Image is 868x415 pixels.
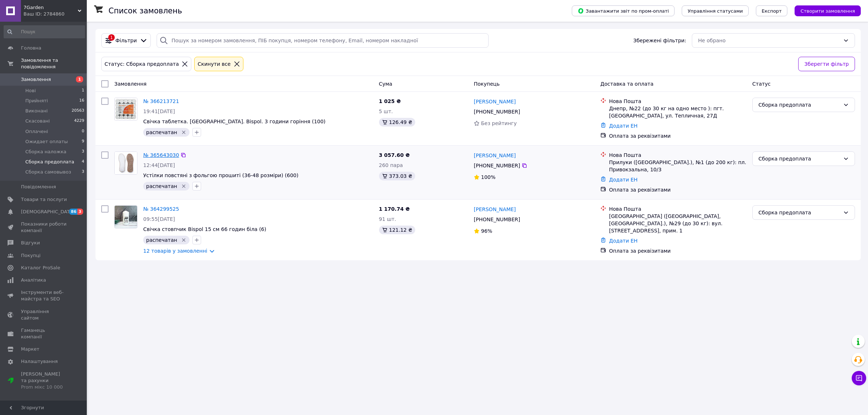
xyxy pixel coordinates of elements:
[795,5,861,16] button: Створити замовлення
[572,5,675,16] button: Завантажити звіт по пром-оплаті
[472,107,522,117] div: [PHONE_NUMBER]
[25,87,36,94] span: Нові
[379,152,410,158] span: 3 057.60 ₴
[609,205,746,213] div: Нова Пошта
[481,228,492,234] span: 96%
[633,37,686,44] span: Збережені фільтри:
[379,216,396,222] span: 91 шт.
[82,159,84,165] span: 4
[146,183,177,189] span: распечатан
[698,37,840,44] div: Не обрано
[25,118,50,124] span: Скасовані
[609,177,638,183] a: Додати ЕН
[24,4,78,11] span: 7Garden
[21,76,51,83] span: Замовлення
[379,118,415,127] div: 126.49 ₴
[114,205,137,228] a: Фото товару
[21,346,39,352] span: Маркет
[21,57,87,70] span: Замовлення та повідомлення
[69,209,77,215] span: 86
[474,81,499,87] span: Покупець
[21,240,40,246] span: Відгуки
[76,76,83,82] span: 1
[143,108,175,114] span: 19:41[DATE]
[25,108,48,114] span: Виконані
[143,152,179,158] a: № 365643030
[77,209,83,215] span: 3
[609,105,746,119] div: Днепр, №22 (до 30 кг на одно место ): пгт. [GEOGRAPHIC_DATA], ул. Тепличная, 27Д
[143,226,266,232] a: Свічка стовпчик Bispol 15 см 66 годин біла (6)
[21,384,67,390] div: Prom мікс 10 000
[143,248,207,254] a: 12 товарів у замовленні
[21,265,60,271] span: Каталог ProSale
[25,128,48,135] span: Оплачені
[609,238,638,244] a: Додати ЕН
[609,151,746,159] div: Нова Пошта
[115,206,137,228] img: Фото товару
[146,129,177,135] span: распечатан
[852,371,866,385] button: Чат з покупцем
[21,252,41,259] span: Покупці
[143,172,298,178] a: Устілки повстяні з фольгою прошиті (36-48 розміри) (600)
[21,184,56,190] span: Повідомлення
[800,8,855,14] span: Створити замовлення
[146,237,177,243] span: распечатан
[21,358,58,365] span: Налаштування
[758,155,840,163] div: Сборка предоплата
[181,237,187,243] svg: Видалити мітку
[798,57,855,71] button: Зберегти фільтр
[114,81,146,87] span: Замовлення
[21,221,67,234] span: Показники роботи компанії
[609,247,746,254] div: Оплата за реквізитами
[103,60,180,68] div: Статус: Сборка предоплата
[379,98,401,104] span: 1 025 ₴
[143,162,175,168] span: 12:44[DATE]
[25,169,71,175] span: Сборка самовывоз
[4,25,85,38] input: Пошук
[609,159,746,173] div: Прилуки ([GEOGRAPHIC_DATA].), №1 (до 200 кг): пл. Привокзальна, 10/3
[196,60,232,68] div: Cкинути все
[474,206,516,213] a: [PERSON_NAME]
[181,183,187,189] svg: Видалити мітку
[752,81,771,87] span: Статус
[157,33,488,48] input: Пошук за номером замовлення, ПІБ покупця, номером телефону, Email, номером накладної
[21,277,46,283] span: Аналітика
[379,108,393,114] span: 5 шт.
[474,152,516,159] a: [PERSON_NAME]
[804,60,849,68] span: Зберегти фільтр
[25,149,67,155] span: Сборка наложка
[79,98,84,104] span: 16
[21,196,67,203] span: Товари та послуги
[762,8,782,14] span: Експорт
[787,8,861,13] a: Створити замовлення
[379,162,403,168] span: 260 пара
[82,138,84,145] span: 9
[143,119,325,124] a: Свічка таблетка. [GEOGRAPHIC_DATA]. Bispol. 3 години горіння (100)
[143,216,175,222] span: 09:55[DATE]
[609,132,746,140] div: Оплата за реквізитами
[379,172,415,180] div: 373.03 ₴
[682,5,749,16] button: Управління статусами
[758,209,840,217] div: Сборка предоплата
[72,108,84,114] span: 20563
[115,98,137,120] img: Фото товару
[82,87,84,94] span: 1
[82,128,84,135] span: 0
[74,118,84,124] span: 4229
[25,159,74,165] span: Сборка предоплата
[21,289,67,302] span: Інструменти веб-майстра та SEO
[600,81,654,87] span: Доставка та оплата
[379,81,392,87] span: Cума
[82,149,84,155] span: 3
[21,308,67,321] span: Управління сайтом
[21,209,75,215] span: [DEMOGRAPHIC_DATA]
[143,98,179,104] a: № 366213721
[82,169,84,175] span: 3
[379,206,410,212] span: 1 170.74 ₴
[24,11,87,17] div: Ваш ID: 2784860
[756,5,788,16] button: Експорт
[609,98,746,105] div: Нова Пошта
